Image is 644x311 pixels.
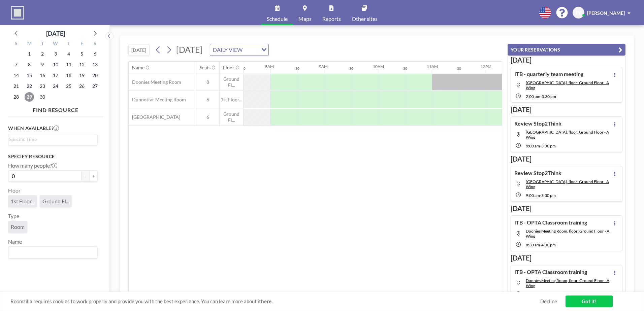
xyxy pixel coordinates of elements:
div: Search for option [210,44,268,56]
span: Ground Fl... [220,76,243,88]
span: [PERSON_NAME] [587,10,625,16]
span: Friday, September 26, 2025 [77,81,87,91]
span: Wednesday, September 17, 2025 [51,71,60,80]
input: Search for option [245,45,257,54]
label: Type [8,213,19,219]
span: Saturday, September 20, 2025 [90,71,100,80]
input: Search for option [9,136,94,143]
span: 3:30 PM [541,193,556,198]
span: Dunnottar Meeting Room [129,97,186,103]
span: Wednesday, September 10, 2025 [51,60,60,69]
div: T [62,40,75,48]
span: Monday, September 22, 2025 [25,81,34,91]
span: Sunday, September 21, 2025 [11,81,21,91]
h4: FIND RESOURCE [8,104,103,113]
span: - [540,94,542,99]
h4: ITB - quarterly team meeting [514,71,583,77]
span: 1st Floor... [11,198,34,205]
span: [DATE] [176,44,203,55]
span: Tuesday, September 9, 2025 [38,60,47,69]
span: - [540,143,541,148]
span: Thursday, September 25, 2025 [64,81,73,91]
span: 4:00 PM [541,242,556,247]
span: - [540,193,541,198]
h3: [DATE] [511,105,622,114]
span: DAILY VIEW [212,45,244,54]
span: 9:00 AM [526,143,540,148]
label: Name [8,238,22,245]
span: Loirston Meeting Room, floor: Ground Floor - A Wing [526,130,609,140]
div: 11AM [427,64,438,69]
span: [GEOGRAPHIC_DATA] [129,114,180,120]
span: Ground Fl... [42,198,69,205]
span: Tuesday, September 23, 2025 [38,81,47,91]
span: Thursday, September 11, 2025 [64,60,73,69]
span: Doonies Meeting Room [129,79,181,85]
span: Room [11,223,25,230]
span: Other sites [352,16,378,22]
span: Sunday, September 28, 2025 [11,92,21,102]
input: Search for option [9,248,94,257]
div: 30 [403,66,407,71]
span: Wednesday, September 3, 2025 [51,49,60,59]
button: - [82,170,90,182]
h3: Specify resource [8,153,98,160]
label: Floor [8,187,21,194]
span: 3:30 PM [542,94,556,99]
span: 1st Floor... [220,97,243,103]
a: Got it! [566,296,613,307]
label: How many people? [8,162,57,169]
button: + [90,170,98,182]
span: Reports [322,16,341,22]
div: Seats [200,65,211,71]
div: Search for option [8,247,97,258]
span: 9:00 AM [526,193,540,198]
div: 10AM [373,64,384,69]
span: 2:00 PM [526,94,540,99]
span: Saturday, September 6, 2025 [90,49,100,59]
span: Saturday, September 13, 2025 [90,60,100,69]
span: FY [576,10,581,16]
span: Thursday, September 4, 2025 [64,49,73,59]
span: Monday, September 8, 2025 [25,60,34,69]
h4: Review Stop2Think [514,120,561,127]
span: 3:30 PM [541,143,556,148]
h3: [DATE] [511,254,622,262]
div: T [36,40,49,48]
div: W [49,40,62,48]
div: 30 [349,66,353,71]
span: - [540,242,541,247]
a: Decline [540,298,557,305]
span: 6 [196,114,219,120]
h3: [DATE] [511,155,622,163]
span: Tuesday, September 16, 2025 [38,71,47,80]
div: Floor [223,65,234,71]
span: Loirston Meeting Room, floor: Ground Floor - A Wing [526,179,609,189]
h4: ITB - OPTA Classroom training [514,219,587,226]
span: Saturday, September 27, 2025 [90,81,100,91]
span: Loirston Meeting Room, floor: Ground Floor - A Wing [526,80,609,90]
span: Friday, September 19, 2025 [77,71,87,80]
button: YOUR RESERVATIONS [508,44,625,56]
div: S [10,40,23,48]
span: Wednesday, September 24, 2025 [51,81,60,91]
div: Name [132,65,144,71]
span: Monday, September 29, 2025 [25,92,34,102]
span: Ground Fl... [220,111,243,123]
div: 30 [457,66,461,71]
span: Sunday, September 7, 2025 [11,60,21,69]
div: M [23,40,36,48]
div: 30 [295,66,299,71]
img: organization-logo [11,6,24,20]
span: Sunday, September 14, 2025 [11,71,21,80]
span: Monday, September 1, 2025 [25,49,34,59]
h4: ITB - OPTA Classroom training [514,269,587,275]
h3: [DATE] [511,56,622,64]
span: Doonies Meeting Room, floor: Ground Floor - A Wing [526,278,609,288]
div: 9AM [319,64,328,69]
a: here. [261,298,272,304]
h3: [DATE] [511,204,622,213]
span: Tuesday, September 2, 2025 [38,49,47,59]
h4: Review Stop2Think [514,170,561,176]
div: 8AM [265,64,274,69]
